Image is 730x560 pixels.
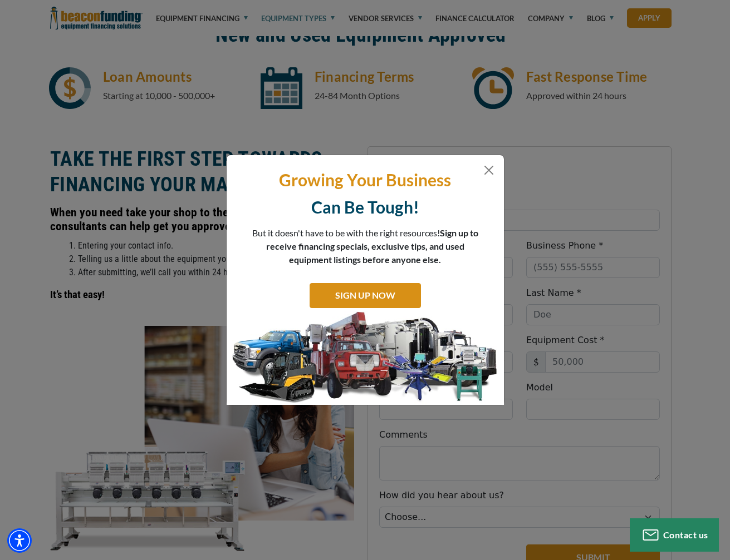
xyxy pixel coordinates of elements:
[227,311,504,405] img: subscribe-modal.jpg
[7,528,32,553] div: Accessibility Menu
[252,226,479,266] p: But it doesn't have to be with the right resources!
[482,163,496,177] button: Close
[663,529,708,540] span: Contact us
[630,518,719,552] button: Contact us
[310,283,421,308] a: SIGN UP NOW
[235,169,496,191] p: Growing Your Business
[235,196,496,218] p: Can Be Tough!
[266,227,478,265] span: Sign up to receive financing specials, exclusive tips, and used equipment listings before anyone ...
